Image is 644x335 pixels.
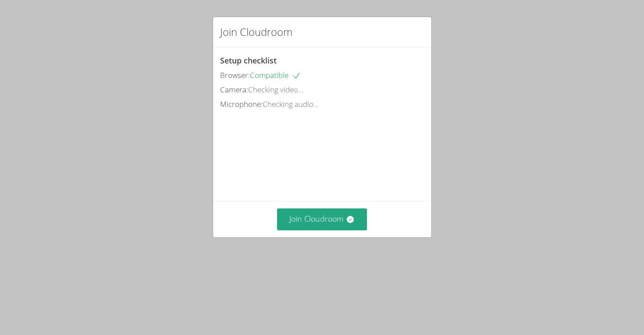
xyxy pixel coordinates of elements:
span: Checking video... [248,85,303,95]
span: Compatible [250,70,301,80]
span: Camera: [220,85,248,95]
span: Microphone: [220,99,263,109]
button: Join Cloudroom [277,208,367,230]
span: Setup checklist [220,55,277,66]
h2: Join Cloudroom [220,24,292,40]
span: Browser: [220,70,250,80]
span: Checking audio... [263,99,319,109]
